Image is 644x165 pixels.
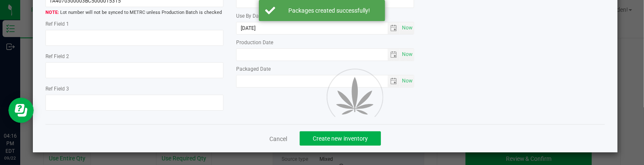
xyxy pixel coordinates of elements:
span: select [400,75,414,87]
label: Packaged Date [236,65,414,73]
span: select [400,22,414,34]
label: Ref Field 2 [45,53,224,60]
span: Set Current date [400,22,415,34]
span: Set Current date [400,48,415,61]
span: Create new inventory [313,135,368,142]
span: select [388,75,400,87]
label: Ref Field 1 [45,20,224,28]
iframe: Resource center [8,98,34,123]
span: Set Current date [400,75,415,87]
span: Lot number will not be synced to METRC unless Production Batch is checked [45,9,224,16]
div: Packages created successfully! [280,6,379,15]
a: Cancel [269,135,287,143]
span: select [388,49,400,61]
button: Create new inventory [300,131,381,146]
label: Ref Field 3 [45,85,224,93]
span: select [388,22,400,34]
label: Use By Date [236,12,414,20]
label: Production Date [236,39,414,46]
span: select [400,49,414,61]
